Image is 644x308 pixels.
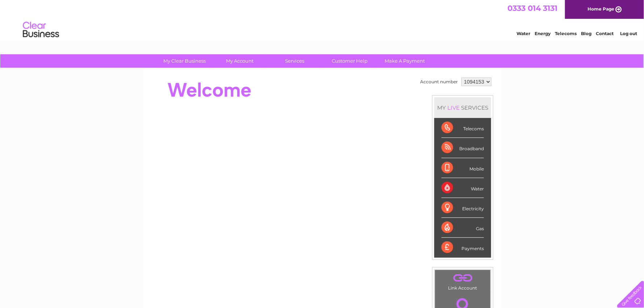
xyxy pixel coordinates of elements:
[442,118,484,138] div: Telecoms
[320,54,380,68] a: Customer Help
[151,4,494,35] div: Clear Business is a trading name of Verastar Limited (registered in [GEOGRAPHIC_DATA] No. 3667643...
[517,31,530,36] a: Water
[155,54,215,68] a: My Clear Business
[596,31,614,36] a: Contact
[535,31,551,36] a: Energy
[375,54,435,68] a: Make A Payment
[620,31,637,36] a: Log out
[442,178,484,198] div: Water
[442,158,484,178] div: Mobile
[442,198,484,218] div: Electricity
[442,218,484,238] div: Gas
[446,104,461,111] div: LIVE
[555,31,577,36] a: Telecoms
[434,97,491,118] div: MY SERVICES
[437,272,489,284] a: .
[507,4,557,13] a: 0333 014 3131
[210,54,270,68] a: My Account
[418,76,460,88] td: Account number
[22,19,59,41] img: logo.png
[435,270,491,292] td: Link Account
[265,54,325,68] a: Services
[581,31,591,36] a: Blog
[442,238,484,257] div: Payments
[442,138,484,158] div: Broadband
